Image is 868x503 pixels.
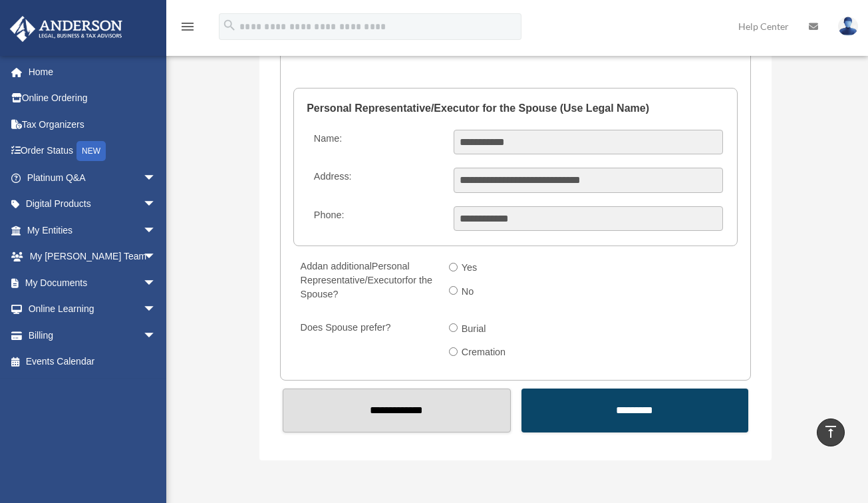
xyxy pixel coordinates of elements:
[180,23,196,35] a: menu
[317,261,372,271] span: an additional
[9,269,176,296] a: My Documentsarrow_drop_down
[6,16,126,42] img: Anderson Advisors Platinum Portal
[143,191,170,218] span: arrow_drop_down
[9,111,176,138] a: Tax Organizers
[458,281,480,303] label: No
[823,424,839,440] i: vertical_align_top
[180,19,196,35] i: menu
[143,244,170,271] span: arrow_drop_down
[308,206,443,232] label: Phone:
[143,269,170,297] span: arrow_drop_down
[308,168,443,193] label: Address:
[76,141,106,161] div: NEW
[9,59,176,85] a: Home
[9,349,176,375] a: Events Calendar
[143,296,170,323] span: arrow_drop_down
[9,322,176,349] a: Billingarrow_drop_down
[222,18,237,33] i: search
[295,319,438,366] label: Does Spouse prefer?
[458,343,511,364] label: Cremation
[143,164,170,192] span: arrow_drop_down
[9,191,176,218] a: Digital Productsarrow_drop_down
[295,258,438,305] label: Add for the Spouse?
[307,88,724,128] legend: Personal Representative/Executor for the Spouse (Use Legal Name)
[143,322,170,349] span: arrow_drop_down
[143,217,170,244] span: arrow_drop_down
[9,85,176,112] a: Online Ordering
[308,130,443,155] label: Name:
[9,164,176,191] a: Platinum Q&Aarrow_drop_down
[9,217,176,244] a: My Entitiesarrow_drop_down
[458,258,483,279] label: Yes
[838,17,858,36] img: User Pic
[9,244,176,270] a: My [PERSON_NAME] Teamarrow_drop_down
[9,138,176,165] a: Order StatusNEW
[817,419,845,446] a: vertical_align_top
[458,319,492,340] label: Burial
[9,296,176,323] a: Online Learningarrow_drop_down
